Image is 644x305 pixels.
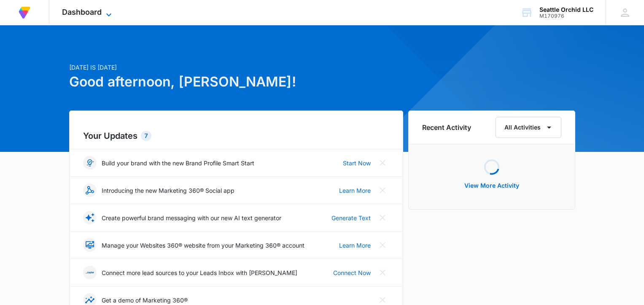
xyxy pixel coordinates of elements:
[102,268,297,277] p: Connect more lead sources to your Leads Inbox with [PERSON_NAME]
[102,296,188,305] p: Get a demo of Marketing 360®
[141,131,151,141] div: 7
[331,213,371,222] a: Generate Text
[102,159,254,167] p: Build your brand with the new Brand Profile Smart Start
[376,156,389,170] button: Close
[339,241,371,250] a: Learn More
[69,63,403,72] p: [DATE] is [DATE]
[102,213,281,222] p: Create powerful brand messaging with our new AI text generator
[376,211,389,224] button: Close
[456,175,528,196] button: View More Activity
[422,122,471,132] h6: Recent Activity
[333,268,371,277] a: Connect Now
[102,186,234,195] p: Introducing the new Marketing 360® Social app
[102,241,304,250] p: Manage your Websites 360® website from your Marketing 360® account
[339,186,371,195] a: Learn More
[376,238,389,252] button: Close
[539,13,593,19] div: account id
[376,184,389,197] button: Close
[539,6,593,13] div: account name
[83,130,389,142] h2: Your Updates
[496,117,561,138] button: All Activities
[62,8,102,16] span: Dashboard
[376,266,389,279] button: Close
[17,5,32,20] img: Volusion
[343,159,371,167] a: Start Now
[69,72,403,92] h1: Good afternoon, [PERSON_NAME]!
